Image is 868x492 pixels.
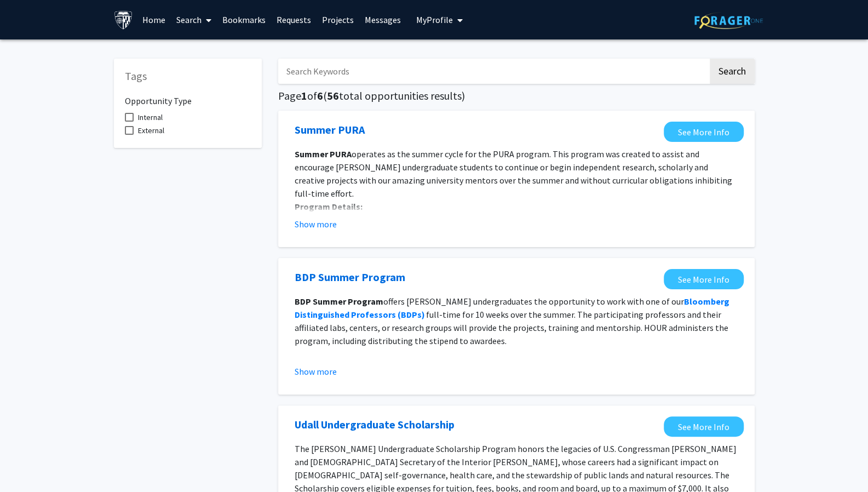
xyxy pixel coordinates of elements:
strong: Summer PURA [295,148,352,159]
a: Home [137,1,171,39]
span: External [138,124,164,137]
a: Requests [271,1,317,39]
a: Opens in a new tab [295,122,365,138]
img: ForagerOne Logo [694,12,763,29]
h5: Tags [125,70,251,83]
h6: Opportunity Type [125,87,251,106]
button: Show more [295,365,337,378]
a: Bookmarks [217,1,271,39]
img: Johns Hopkins University Logo [114,10,133,30]
span: 6 [317,89,323,102]
iframe: Chat [8,443,47,484]
a: Opens in a new tab [664,269,744,289]
input: Search Keywords [278,59,708,84]
a: Opens in a new tab [664,416,744,437]
a: Opens in a new tab [664,122,744,142]
p: offers [PERSON_NAME] undergraduates the opportunity to work with one of our full-time for 10 week... [295,295,738,347]
h5: Page of ( total opportunities results) [278,89,755,102]
span: 1 [301,89,307,102]
a: Projects [317,1,359,39]
a: Messages [359,1,406,39]
span: 56 [327,89,339,102]
span: Internal [138,111,163,124]
a: Search [171,1,217,39]
strong: BDP Summer Program [295,296,383,307]
button: Search [710,59,755,84]
button: Show more [295,218,337,231]
span: operates as the summer cycle for the PURA program. This program was created to assist and encoura... [295,148,732,199]
span: My Profile [416,14,453,25]
a: Opens in a new tab [295,416,455,433]
strong: Program Details: [295,201,363,212]
a: Opens in a new tab [295,269,405,285]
